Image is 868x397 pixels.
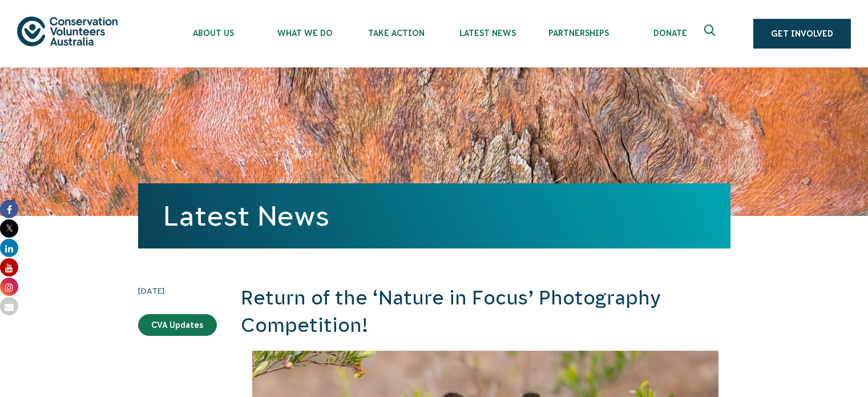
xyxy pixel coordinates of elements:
[259,29,350,38] span: What We Do
[753,19,851,49] a: Get Involved
[163,200,329,231] a: Latest News
[533,29,624,38] span: Partnerships
[138,284,217,297] time: [DATE]
[17,17,118,46] img: logo.svg
[697,20,725,47] button: Expand search box Close search box
[241,284,730,339] h2: Return of the ‘Nature in Focus’ Photography Competition!
[442,29,533,38] span: Latest News
[624,29,716,38] span: Donate
[168,29,259,38] span: About Us
[704,25,718,43] span: Expand search box
[138,314,217,336] a: CVA Updates
[350,29,442,38] span: Take Action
